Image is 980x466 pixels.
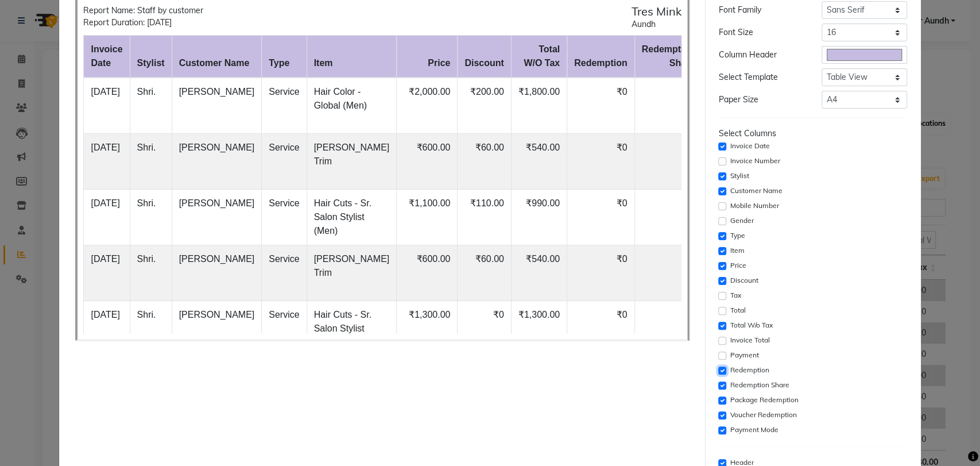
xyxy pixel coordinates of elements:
td: ₹0 [634,301,702,357]
label: Item [730,245,745,256]
div: Report Duration: [DATE] [83,17,203,29]
td: ₹600.00 [397,134,458,190]
label: Total [730,305,746,315]
td: [DATE] [84,190,130,245]
td: ₹60.00 [458,134,511,190]
th: stylist [130,36,172,78]
label: Invoice Date [730,141,770,151]
label: Total W/o Tax [730,320,773,330]
td: ₹2,000.00 [397,78,458,134]
td: ₹1,100.00 [397,190,458,245]
label: Package Redemption [730,395,799,405]
td: Service [262,245,307,301]
label: Voucher Redemption [730,410,797,420]
td: Service [262,301,307,357]
th: type [262,36,307,78]
label: Customer Name [730,186,783,196]
td: [PERSON_NAME] [172,78,262,134]
td: ₹540.00 [511,245,567,301]
td: ₹110.00 [458,190,511,245]
td: [PERSON_NAME] [172,245,262,301]
div: Font Size [710,26,813,38]
div: Select Columns [719,128,907,140]
th: discount [458,36,511,78]
td: Hair Cuts - Sr. Salon Stylist (Women) [307,301,397,357]
th: total w/o tax [511,36,567,78]
div: Column Header [710,49,813,61]
div: Paper Size [710,94,813,106]
th: invoice date [84,36,130,78]
th: price [397,36,458,78]
td: Shri. [130,190,172,245]
td: ₹200.00 [458,78,511,134]
th: redemption [567,36,634,78]
td: ₹0 [567,245,634,301]
td: Shri. [130,301,172,357]
td: ₹60.00 [458,245,511,301]
td: ₹990.00 [511,190,567,245]
td: Hair Cuts - Sr. Salon Stylist (Men) [307,190,397,245]
div: Select Template [710,71,813,83]
label: Price [730,260,746,271]
td: ₹1,300.00 [397,301,458,357]
label: Payment Mode [730,425,778,435]
label: Tax [730,290,741,301]
label: Invoice Total [730,335,770,345]
td: Shri. [130,78,172,134]
td: [DATE] [84,301,130,357]
label: Mobile Number [730,201,779,211]
td: ₹600.00 [397,245,458,301]
td: [PERSON_NAME] Trim [307,245,397,301]
td: ₹1,300.00 [511,301,567,357]
label: Payment [730,350,759,360]
label: Stylist [730,171,749,181]
td: Service [262,190,307,245]
td: ₹0 [634,134,702,190]
td: Hair Color - Global (Men) [307,78,397,134]
div: Font Family [710,4,813,16]
div: Aundh [632,18,681,30]
label: Gender [730,215,754,226]
td: [PERSON_NAME] [172,301,262,357]
td: [DATE] [84,134,130,190]
td: ₹0 [634,245,702,301]
td: Service [262,134,307,190]
td: ₹0 [634,78,702,134]
td: ₹0 [567,78,634,134]
td: [DATE] [84,78,130,134]
td: Shri. [130,245,172,301]
th: redemption share [634,36,702,78]
h5: Tres Mink [632,5,681,18]
label: Invoice Number [730,156,780,166]
label: Discount [730,275,758,286]
td: [PERSON_NAME] Trim [307,134,397,190]
td: ₹0 [567,134,634,190]
label: Type [730,230,745,241]
td: ₹0 [567,190,634,245]
th: customer name [172,36,262,78]
td: ₹0 [458,301,511,357]
div: Report Name: Staff by customer [83,5,203,17]
td: ₹0 [567,301,634,357]
th: item [307,36,397,78]
td: [PERSON_NAME] [172,134,262,190]
td: ₹0 [634,190,702,245]
td: [PERSON_NAME] [172,190,262,245]
td: ₹1,800.00 [511,78,567,134]
td: Service [262,78,307,134]
td: ₹540.00 [511,134,567,190]
td: [DATE] [84,245,130,301]
label: Redemption Share [730,380,789,390]
label: Redemption [730,365,769,375]
td: Shri. [130,134,172,190]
